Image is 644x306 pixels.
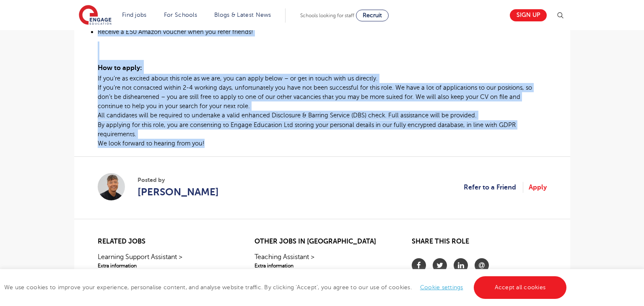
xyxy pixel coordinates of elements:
[363,12,382,18] span: Recruit
[356,10,389,21] a: Recruit
[474,276,567,299] a: Accept all cookies
[529,182,547,193] a: Apply
[98,112,477,119] span: All candidates will be required to undertake a valid enhanced Disclosure & Barring Service (DBS) ...
[214,12,271,18] a: Blogs & Latest News
[98,75,378,82] span: If you’re as excited about this role as we are, you can apply below – or get in touch with us dir...
[464,182,523,193] a: Refer to a Friend
[300,13,354,18] span: Schools looking for staff
[420,284,463,290] a: Cookie settings
[98,29,253,35] span: Receive a £50 Amazon voucher when you refer friends!
[138,176,219,184] span: Posted by
[98,140,205,147] span: We look forward to hearing from you!
[138,184,219,200] a: [PERSON_NAME]
[412,238,546,250] h2: Share this role
[98,252,232,270] a: Learning Support Assistant >Extra information
[164,12,197,18] a: For Schools
[510,9,547,21] a: Sign up
[98,122,516,137] span: By applying for this role, you are consenting to Engage Education Ltd storing your personal detai...
[4,284,569,290] span: We use cookies to improve your experience, personalise content, and analyse website traffic. By c...
[254,262,389,270] span: Extra information
[254,238,389,246] h2: Other jobs in [GEOGRAPHIC_DATA]
[79,5,112,26] img: Engage Education
[122,12,147,18] a: Find jobs
[98,238,232,246] h2: Related jobs
[98,64,142,72] span: How to apply:
[98,262,232,270] span: Extra information
[254,252,389,270] a: Teaching Assistant >Extra information
[98,84,532,109] span: If you’re not contacted within 2-4 working days, unfortunately you have not been successful for t...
